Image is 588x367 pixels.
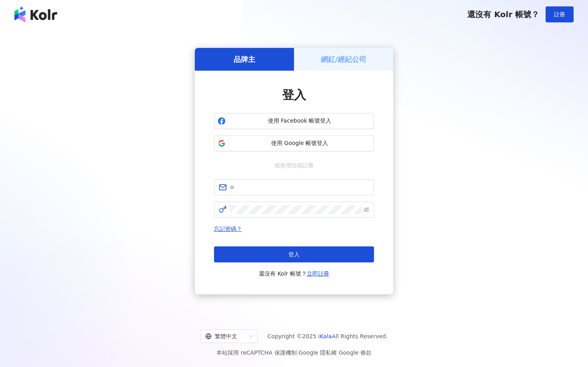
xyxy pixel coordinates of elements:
[214,246,374,262] button: 登入
[364,207,369,212] span: eye-invisible
[269,161,319,170] span: 或使用信箱註冊
[214,135,374,151] button: 使用 Google 帳號登入
[282,88,306,102] span: 登入
[229,117,370,125] span: 使用 Facebook 帳號登入
[259,269,329,278] span: 還沒有 Kolr 帳號？
[554,11,565,18] span: 註冊
[214,113,374,129] button: 使用 Facebook 帳號登入
[337,349,339,356] span: |
[546,6,574,22] button: 註冊
[298,349,337,356] a: Google 隱私權
[297,349,299,356] span: |
[205,330,246,343] div: 繁體中文
[14,6,57,22] img: logo
[307,270,329,277] a: 立即註冊
[216,348,371,357] span: 本站採用 reCAPTCHA 保護機制
[288,251,300,258] span: 登入
[321,54,367,64] h5: 網紅/經紀公司
[229,139,370,147] span: 使用 Google 帳號登入
[318,333,332,339] a: iKala
[234,54,255,64] h5: 品牌主
[214,226,242,232] a: 忘記密碼？
[339,349,372,356] a: Google 條款
[467,10,539,19] span: 還沒有 Kolr 帳號？
[268,331,388,341] span: Copyright © 2025 All Rights Reserved.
